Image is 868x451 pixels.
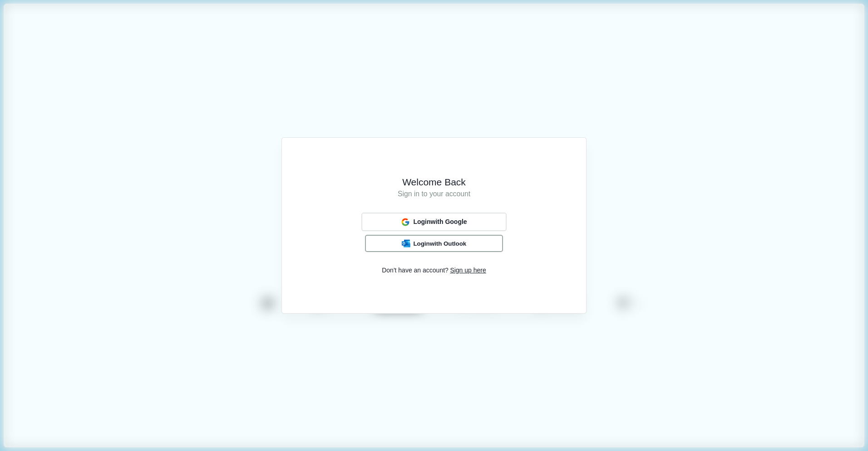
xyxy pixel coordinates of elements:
span: Don't have an account? [382,266,449,275]
span: Login with Outlook [413,240,466,247]
button: Loginwith Google [361,213,507,232]
h1: Welcome Back [295,176,573,189]
button: Outlook LogoLoginwith Outlook [365,235,503,252]
span: Sign up here [450,266,486,275]
img: Outlook Logo [402,240,410,248]
span: Login with Google [413,218,467,226]
h1: Sign in to your account [295,189,573,200]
